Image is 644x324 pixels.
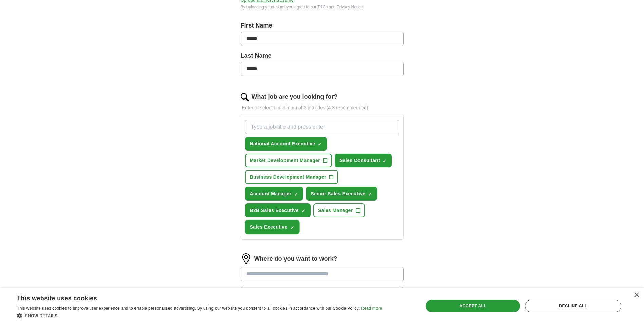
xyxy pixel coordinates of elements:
[250,223,288,231] span: Sales Executive
[17,306,360,311] span: This website uses cookies to improve user experience and to enable personalised advertising. By u...
[250,207,299,214] span: B2B Sales Executive
[245,220,299,234] button: Sales Executive✓
[368,192,372,197] span: ✓
[301,208,306,214] span: ✓
[361,306,382,311] a: Read more, opens a new window
[245,137,327,151] button: National Account Executive✓
[335,154,392,167] button: Sales Consultant✓
[634,293,639,298] div: Close
[250,140,315,147] span: National Account Executive
[241,287,404,301] button: 25 mile radius
[313,203,365,217] button: Sales Manager
[17,312,382,319] div: Show details
[306,187,377,201] button: Senior Sales Executive✓
[525,300,621,312] div: Decline all
[241,253,252,264] img: location.png
[241,51,404,60] label: Last Name
[318,142,322,147] span: ✓
[245,170,338,184] button: Business Development Manager
[250,190,292,197] span: Account Manager
[383,158,387,164] span: ✓
[25,313,58,318] span: Show details
[245,120,399,134] input: Type a job title and press enter
[245,187,303,201] button: Account Manager✓
[290,225,294,230] span: ✓
[294,192,298,197] span: ✓
[245,154,332,167] button: Market Development Manager
[339,157,380,164] span: Sales Consultant
[337,5,363,10] a: Privacy Notice
[250,157,320,164] span: Market Development Manager
[241,4,404,10] div: By uploading your resume you agree to our and .
[250,174,326,181] span: Business Development Manager
[241,21,404,30] label: First Name
[241,93,249,101] img: search.png
[17,292,365,302] div: This website uses cookies
[241,104,404,111] p: Enter or select a minimum of 3 job titles (4-8 recommended)
[426,300,520,312] div: Accept all
[254,254,337,264] label: Where do you want to work?
[245,203,311,217] button: B2B Sales Executive✓
[318,207,353,214] span: Sales Manager
[311,190,365,197] span: Senior Sales Executive
[317,5,328,10] a: T&Cs
[252,92,338,102] label: What job are you looking for?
